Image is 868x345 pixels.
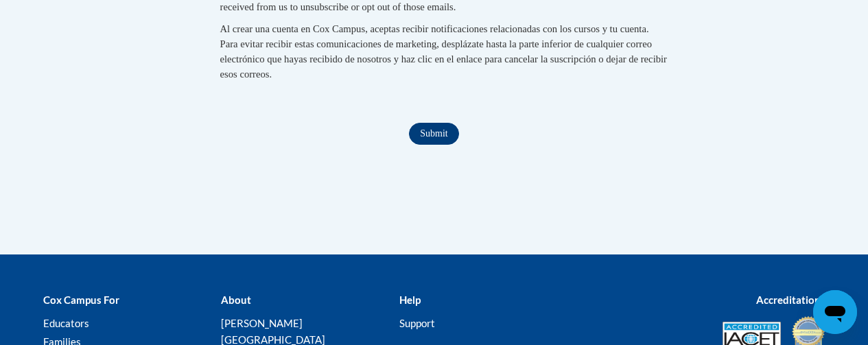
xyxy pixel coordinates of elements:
b: About [221,294,251,306]
span: Al crear una cuenta en Cox Campus, aceptas recibir notificaciones relacionadas con los cursos y t... [220,23,667,80]
a: Educators [43,317,89,329]
b: Cox Campus For [43,294,119,306]
input: Submit [409,123,458,145]
a: Support [399,317,435,329]
b: Accreditations [756,294,825,306]
b: Help [399,294,421,306]
iframe: Button to launch messaging window [813,290,857,334]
